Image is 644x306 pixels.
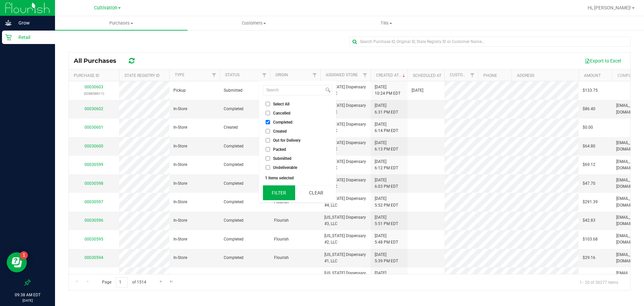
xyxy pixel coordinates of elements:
[20,251,28,259] iframe: Resource center unread badge
[74,57,123,64] span: All Purchases
[265,176,330,180] div: 1 items selected
[266,138,270,142] input: Out for Delivery
[7,252,27,272] iframe: Resource center
[324,195,367,208] span: [US_STATE] Dispensary #4, LLC
[85,200,103,204] a: 00030597
[583,87,598,94] span: $133.75
[94,5,117,11] span: Cultivation
[326,73,358,77] a: Assigned Store
[266,111,270,115] input: Cancelled
[266,120,270,124] input: Completed
[55,20,187,26] span: Purchases
[375,252,398,264] span: [DATE] 5:39 PM EDT
[173,106,187,112] span: In-Store
[12,19,52,27] p: Grow
[167,277,176,286] a: Go to the last page
[324,121,367,134] span: [US_STATE] Dispensary #2, LLC
[324,252,367,264] span: [US_STATE] Dispensary #1, LLC
[320,16,452,30] a: Tills
[324,270,367,283] span: [US_STATE] Dispensary #4, LLC
[96,277,152,288] span: Page of 1514
[5,19,12,26] inline-svg: Grow
[375,177,398,190] span: [DATE] 6:03 PM EDT
[273,111,290,115] span: Cancelled
[224,236,244,243] span: Completed
[263,85,324,95] input: Search
[324,84,367,97] span: [US_STATE] Dispensary #4, LLC
[85,85,103,89] a: 00030603
[273,129,287,133] span: Created
[85,237,103,242] a: 00030595
[259,70,270,81] a: Filter
[412,87,423,94] span: [DATE]
[266,129,270,133] input: Created
[224,162,244,168] span: Completed
[375,214,398,227] span: [DATE] 5:51 PM EDT
[274,255,289,261] span: Flourish
[173,143,187,149] span: In-Store
[467,70,478,81] a: Filter
[266,102,270,106] input: Select All
[156,277,166,286] a: Go to the next page
[324,102,367,115] span: [US_STATE] Dispensary #2, LLC
[375,270,398,283] span: [DATE] 5:39 PM EDT
[188,20,320,26] span: Customers
[224,106,244,112] span: Completed
[483,73,497,78] a: Phone
[175,73,184,77] a: Type
[173,87,186,94] span: Pickup
[224,273,244,280] span: Completed
[574,277,624,287] span: 1 - 20 of 30277 items
[209,70,220,81] a: Filter
[55,16,187,30] a: Purchases
[187,16,320,30] a: Customers
[266,147,270,151] input: Packed
[225,73,239,77] a: Status
[324,159,367,171] span: [US_STATE] Dispensary #1, LLC
[173,255,187,261] span: In-Store
[266,156,270,161] input: Submitted
[450,73,471,77] a: Customer
[85,125,103,130] a: 00030601
[124,73,160,78] a: State Registry ID
[583,217,595,224] span: $42.83
[588,5,631,10] span: Hi, [PERSON_NAME]!
[85,181,103,186] a: 00030598
[85,218,103,223] a: 00030596
[375,233,398,246] span: [DATE] 5:48 PM EDT
[74,73,99,78] a: Purchase ID
[173,273,187,280] span: In-Store
[224,199,244,205] span: Completed
[173,124,187,131] span: In-Store
[375,140,398,152] span: [DATE] 6:13 PM EDT
[274,273,289,280] span: Flourish
[583,255,595,261] span: $29.16
[309,70,320,81] a: Filter
[224,87,243,94] span: Submitted
[376,73,407,78] a: Created At
[273,147,286,151] span: Packed
[263,185,295,200] button: Filter
[375,121,398,134] span: [DATE] 6:14 PM EDT
[12,33,52,41] p: Retail
[580,55,625,67] button: Export to Excel
[224,180,244,187] span: Completed
[224,143,244,149] span: Completed
[173,180,187,187] span: In-Store
[5,34,12,41] inline-svg: Retail
[173,199,187,205] span: In-Store
[350,37,631,47] input: Search Purchase ID, Original ID, State Registry ID or Customer Name...
[300,185,332,200] button: Clear
[324,177,367,190] span: [US_STATE] Dispensary #3, LLC
[224,255,244,261] span: Completed
[583,180,595,187] span: $47.70
[583,106,595,112] span: $86.40
[24,279,31,286] label: Pin the sidebar to full width on large screens
[583,162,595,168] span: $69.12
[324,140,367,152] span: [US_STATE] Dispensary #2, LLC
[85,162,103,167] a: 00030599
[275,73,288,77] a: Origin
[273,157,291,161] span: Submitted
[320,20,452,26] span: Tills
